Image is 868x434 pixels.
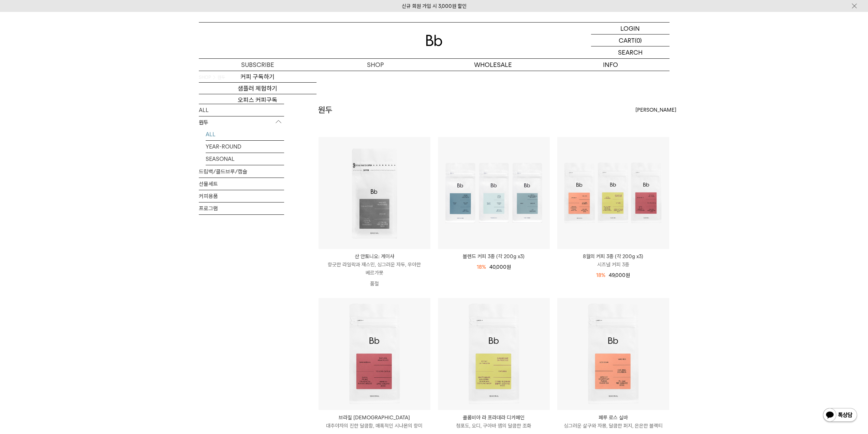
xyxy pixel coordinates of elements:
[557,252,669,269] a: 8월의 커피 3종 (각 200g x3) 시즈널 커피 3종
[206,153,284,165] a: SEASONAL
[591,23,670,34] a: LOGIN
[319,414,430,422] p: 브라질 [DEMOGRAPHIC_DATA]
[557,137,669,249] img: 8월의 커피 3종 (각 200g x3)
[557,414,669,422] p: 페루 로스 실바
[318,104,333,116] h2: 원두
[319,414,430,430] a: 브라질 [DEMOGRAPHIC_DATA] 대추야자의 진한 달콤함, 매혹적인 시나몬의 향미
[317,59,434,71] a: SHOP
[199,190,284,202] a: 커피용품
[319,422,430,430] p: 대추야자의 진한 달콤함, 매혹적인 시나몬의 향미
[199,83,317,94] a: 샘플러 체험하기
[438,252,550,261] a: 블렌드 커피 3종 (각 200g x3)
[591,34,670,46] a: CART (0)
[620,23,640,34] p: LOGIN
[506,264,511,270] span: 원
[618,46,643,58] p: SEARCH
[557,422,669,430] p: 싱그러운 살구와 자몽, 달콤한 퍼지, 은은한 블랙티
[438,422,550,430] p: 청포도, 오디, 구아바 잼의 달콤한 조화
[319,252,430,261] p: 산 안토니오: 게이샤
[434,59,552,71] p: WHOLESALE
[402,3,467,9] a: 신규 회원 가입 시 3,000원 할인
[552,59,670,71] p: INFO
[477,263,486,271] div: 18%
[199,178,284,190] a: 선물세트
[199,104,284,116] a: ALL
[199,94,317,106] a: 오피스 커피구독
[319,298,430,410] img: 브라질 사맘바이아
[557,252,669,261] p: 8월의 커피 3종 (각 200g x3)
[199,202,284,214] a: 프로그램
[557,414,669,430] a: 페루 로스 실바 싱그러운 살구와 자몽, 달콤한 퍼지, 은은한 블랙티
[199,59,317,71] a: SUBSCRIBE
[206,128,284,140] a: ALL
[438,137,550,249] img: 블렌드 커피 3종 (각 200g x3)
[438,414,550,430] a: 콜롬비아 라 프라데라 디카페인 청포도, 오디, 구아바 잼의 달콤한 조화
[319,261,430,277] p: 향긋한 라일락과 재스민, 싱그러운 자두, 우아한 베르가못
[438,414,550,422] p: 콜롬비아 라 프라데라 디카페인
[626,272,630,278] span: 원
[199,71,317,83] a: 커피 구독하기
[557,261,669,269] p: 시즈널 커피 3종
[596,271,605,279] div: 18%
[822,407,858,424] img: 카카오톡 채널 1:1 채팅 버튼
[635,106,676,114] span: [PERSON_NAME]
[635,34,642,46] p: (0)
[619,34,635,46] p: CART
[199,116,284,129] p: 원두
[557,298,669,410] img: 페루 로스 실바
[319,137,430,249] img: 산 안토니오: 게이샤
[489,264,511,270] span: 40,000
[319,252,430,277] a: 산 안토니오: 게이샤 향긋한 라일락과 재스민, 싱그러운 자두, 우아한 베르가못
[609,272,630,278] span: 49,000
[319,277,430,291] p: 품절
[206,141,284,153] a: YEAR-ROUND
[426,35,442,46] img: 로고
[199,166,284,178] a: 드립백/콜드브루/캡슐
[438,298,550,410] img: 콜롬비아 라 프라데라 디카페인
